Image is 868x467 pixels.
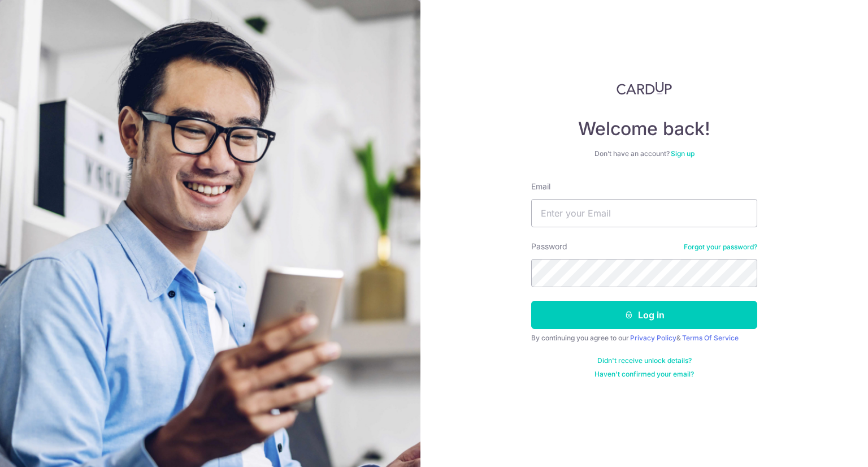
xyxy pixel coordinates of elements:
[531,301,757,329] button: Log in
[630,334,676,342] a: Privacy Policy
[594,370,694,379] a: Haven't confirmed your email?
[531,181,550,192] label: Email
[531,334,757,343] div: By continuing you agree to our &
[597,356,692,365] a: Didn't receive unlock details?
[682,334,739,342] a: Terms Of Service
[531,149,757,158] div: Don’t have an account?
[531,118,757,140] h4: Welcome back!
[671,149,695,158] a: Sign up
[684,243,757,252] a: Forgot your password?
[531,199,757,227] input: Enter your Email
[531,241,567,252] label: Password
[617,81,672,95] img: CardUp Logo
